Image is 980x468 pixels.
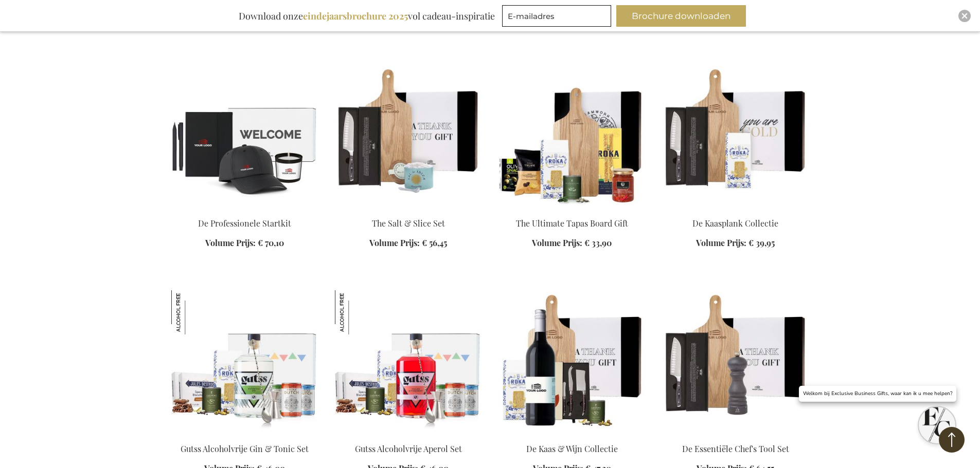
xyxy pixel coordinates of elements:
[498,290,646,434] img: De Kaas & Wijn Collectie
[198,218,291,229] a: De Professionele Startkit
[958,10,971,22] div: Close
[369,237,447,249] a: Volume Prijs: € 56,45
[498,430,646,440] a: De Kaas & Wijn Collectie
[696,237,775,249] a: Volume Prijs: € 39,95
[584,237,612,248] span: € 33,90
[749,237,775,248] span: € 39,95
[355,443,462,454] a: Gutss Alcoholvrije Aperol Set
[616,5,746,27] button: Brochure downloaden
[335,65,482,209] img: The Salt & Slice Set Exclusive Business Gift
[171,290,216,334] img: Gutss Alcoholvrije Gin & Tonic Set
[961,13,968,19] img: Close
[335,204,482,214] a: The Salt & Slice Set Exclusive Business Gift
[335,290,379,334] img: Gutss Alcoholvrije Aperol Set
[498,204,646,214] a: The Ultimate Tapas Board Gift
[662,290,809,434] img: De Essentiële Chef's Tool Set
[205,237,284,249] a: Volume Prijs: € 70,10
[369,237,420,248] span: Volume Prijs:
[682,443,789,454] a: De Essentiële Chef's Tool Set
[171,204,318,214] a: The Professional Starter Kit
[181,443,309,454] a: Gutss Alcoholvrije Gin & Tonic Set
[662,204,809,214] a: The Cheese Board Collection
[498,65,646,209] img: The Ultimate Tapas Board Gift
[526,443,618,454] a: De Kaas & Wijn Collectie
[171,65,318,209] img: The Professional Starter Kit
[205,237,256,248] span: Volume Prijs:
[696,237,746,248] span: Volume Prijs:
[692,218,778,229] a: De Kaasplank Collectie
[335,430,482,440] a: Gutss Non-Alcoholic Aperol Set Gutss Alcoholvrije Aperol Set
[303,10,408,22] b: eindejaarsbrochure 2025
[422,237,447,248] span: € 56,45
[234,5,500,27] div: Download onze vol cadeau-inspiratie
[532,237,582,248] span: Volume Prijs:
[372,218,445,229] a: The Salt & Slice Set
[662,65,809,209] img: The Cheese Board Collection
[502,5,611,27] input: E-mailadres
[335,290,482,434] img: Gutss Non-Alcoholic Aperol Set
[662,430,809,440] a: De Essentiële Chef's Tool Set
[258,237,284,248] span: € 70,10
[532,237,612,249] a: Volume Prijs: € 33,90
[502,5,614,30] form: marketing offers and promotions
[171,430,318,440] a: Gutss Non-Alcoholic Gin & Tonic Set Gutss Alcoholvrije Gin & Tonic Set
[516,218,628,229] a: The Ultimate Tapas Board Gift
[171,290,318,434] img: Gutss Non-Alcoholic Gin & Tonic Set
